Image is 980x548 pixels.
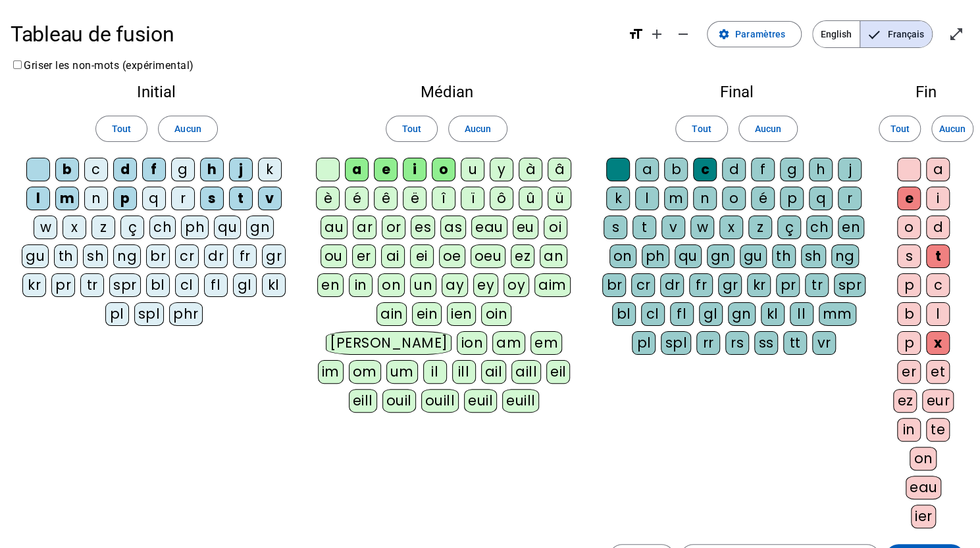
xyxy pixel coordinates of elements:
div: kl [761,302,785,326]
div: ph [181,216,209,239]
div: [PERSON_NAME] [326,331,451,355]
div: ain [376,302,407,326]
div: q [809,187,833,210]
div: ê [374,187,398,210]
div: gu [22,244,49,268]
div: il [423,360,447,384]
button: Tout [95,116,147,142]
div: spr [834,273,865,297]
div: om [349,360,381,384]
div: fr [233,244,257,268]
div: or [382,216,405,239]
div: ô [490,187,513,210]
div: em [530,331,562,355]
div: ar [353,216,376,239]
div: rr [696,331,720,355]
div: t [229,187,253,210]
div: p [780,187,804,210]
mat-icon: format_size [628,26,644,42]
h1: Tableau de fusion [11,13,617,55]
div: ng [831,244,859,268]
div: a [926,158,950,181]
div: z [748,216,772,239]
span: Aucun [174,121,201,137]
div: ç [777,216,801,239]
div: gu [740,244,767,268]
div: ez [511,244,534,268]
div: fl [670,302,694,326]
div: k [258,158,282,181]
mat-icon: remove [675,26,691,42]
div: p [897,273,921,297]
div: b [897,302,921,326]
div: euil [464,389,497,413]
div: aim [534,273,571,297]
div: d [113,158,137,181]
div: î [432,187,455,210]
div: rs [725,331,749,355]
span: Français [860,21,932,47]
div: o [432,158,455,181]
div: on [910,447,937,470]
div: on [378,273,405,297]
label: Griser les non-mots (expérimental) [11,59,194,72]
div: w [34,216,57,239]
div: th [772,244,796,268]
div: gn [728,302,756,326]
div: eu [513,216,538,239]
div: mm [819,302,856,326]
div: k [606,187,630,210]
button: Aucun [931,116,973,142]
div: in [349,273,373,297]
div: eau [906,476,942,499]
div: l [635,187,659,210]
div: ai [381,244,405,268]
div: t [632,216,656,239]
h2: Final [601,84,872,100]
div: h [809,158,833,181]
div: ill [452,360,476,384]
div: ï [461,187,484,210]
div: b [664,158,688,181]
div: gn [707,244,735,268]
div: ç [120,216,144,239]
div: â [548,158,571,181]
div: r [171,187,195,210]
div: h [200,158,224,181]
div: oe [439,244,465,268]
span: Tout [890,121,909,137]
button: Diminuer la taille de la police [670,21,696,47]
div: tt [783,331,807,355]
div: et [926,360,950,384]
div: kr [747,273,771,297]
div: c [84,158,108,181]
div: l [26,187,50,210]
button: Aucun [448,116,507,142]
span: Tout [692,121,711,137]
div: au [321,216,348,239]
div: oeu [471,244,506,268]
div: aill [511,360,541,384]
div: sh [801,244,826,268]
div: d [926,216,950,239]
div: tr [80,273,104,297]
div: vr [812,331,836,355]
div: m [55,187,79,210]
h2: Médian [313,84,580,100]
div: qu [214,216,241,239]
div: s [897,244,921,268]
div: ph [642,244,669,268]
mat-icon: open_in_full [948,26,964,42]
div: ch [149,216,176,239]
div: cr [631,273,655,297]
div: c [926,273,950,297]
div: p [113,187,137,210]
button: Paramètres [707,21,802,47]
div: j [229,158,253,181]
div: er [352,244,376,268]
div: x [719,216,743,239]
div: ë [403,187,426,210]
div: on [609,244,636,268]
div: pr [51,273,75,297]
div: oy [503,273,529,297]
